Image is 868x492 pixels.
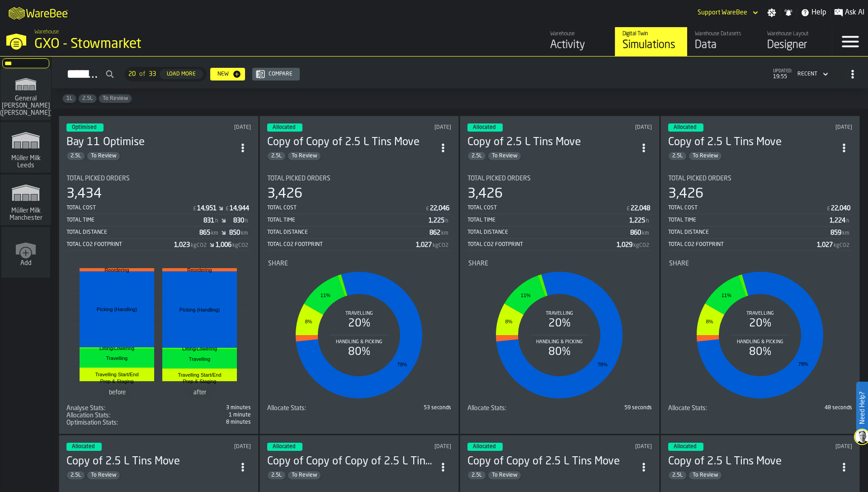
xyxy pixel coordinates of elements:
div: Stat Value [631,205,650,212]
span: h [846,218,849,224]
div: Stat Value [430,205,449,212]
span: kgCO2 [633,242,649,249]
span: 2.5L [669,472,686,478]
div: 3,426 [668,186,703,202]
span: 2.5L [268,153,285,159]
div: Title [669,260,852,267]
div: Total CO2 Footprint [267,241,416,248]
span: Add [20,260,32,267]
a: link-to-/wh/i/1f322264-80fa-4175-88bb-566e6213dfa5/simulations [615,27,687,56]
div: Title [267,175,452,182]
span: 2.5L [468,153,486,159]
div: Stat Value [174,241,190,249]
span: Analyse Stats: [66,405,105,412]
div: Total Cost [66,205,192,211]
div: Total Time [66,217,203,223]
div: Total Distance [267,229,430,236]
span: To Review [488,472,521,478]
span: 19:55 [773,74,792,80]
span: Ask AI [845,7,864,18]
button: button-Compare [252,68,300,80]
span: km [642,230,649,237]
div: Total Time [267,217,429,223]
span: 2.5L [79,95,96,102]
span: Share [669,260,689,267]
span: Müller Milk Leeds [4,155,47,169]
div: 8 minutes [122,419,251,426]
span: To Review [87,472,120,478]
div: Title [66,419,118,426]
div: status-3 2 [467,123,503,132]
div: Total Time [668,217,830,223]
span: 2.5L [268,472,285,478]
span: Total Picked Orders [668,175,731,182]
div: Stat Value [629,217,645,224]
label: button-toggle-Ask AI [830,7,868,18]
a: link-to-/wh/i/1f322264-80fa-4175-88bb-566e6213dfa5/feed/ [542,27,615,56]
div: Copy of 2.5 L Tins Move [66,454,235,469]
div: Stat Value [630,229,641,237]
span: kgCO2 [834,242,849,249]
span: km [241,230,248,237]
div: stat-Analyse Stats: [66,405,251,412]
div: Total Distance [467,229,630,236]
div: Warehouse [550,31,608,37]
div: Stat Value [617,241,632,249]
span: 2.5L [669,153,686,159]
div: Copy of 2.5 L Tins Move [668,135,836,150]
div: Copy of Copy of 2.5 L Tins Move [467,454,636,469]
div: Updated: 09/05/2025, 17:43:41 Created: 09/05/2025, 17:41:46 [578,444,652,450]
span: Warehouse [34,29,59,35]
span: Allocated [273,125,295,130]
div: Total Cost [267,205,425,211]
div: Title [66,175,251,182]
span: 1L [63,95,76,102]
span: 2.5L [67,472,85,478]
span: Optimised [72,125,96,130]
div: 1 minute [114,412,251,418]
div: Title [468,260,651,267]
span: 2.5L [468,472,486,478]
div: Title [267,405,306,412]
div: Stat Value [216,241,231,249]
span: 20 [128,71,136,78]
div: Warehouse Datasets [695,31,752,37]
div: status-3 2 [66,443,102,451]
label: Need Help? [857,383,867,433]
div: Simulations [623,38,680,52]
text: before [109,389,126,396]
div: Updated: 19/08/2025, 18:01:57 Created: 03/07/2025, 17:27:19 [178,124,251,131]
a: link-to-/wh/i/b09612b5-e9f1-4a3a-b0a4-784729d61419/simulations [0,175,51,227]
div: Title [668,405,707,412]
div: Copy of 2.5 L Tins Move [668,454,836,469]
div: status-3 2 [267,443,302,451]
div: Total Cost [467,205,626,211]
div: ItemListCard-DashboardItemContainer [59,116,259,434]
div: ItemListCard-DashboardItemContainer [259,116,459,434]
div: stat-Share [669,260,852,403]
span: £ [193,206,196,212]
div: Stat Value [830,217,845,224]
h3: Copy of 2.5 L Tins Move [467,135,636,150]
div: 59 seconds [510,405,652,411]
span: £ [226,206,229,212]
h3: Copy of Copy of 2.5 L Tins Move [267,135,435,150]
span: km [211,230,218,237]
div: DropdownMenuValue-4 [797,71,817,77]
span: kgCO2 [232,242,248,249]
div: Total CO2 Footprint [668,241,817,248]
div: status-3 2 [66,123,104,132]
div: Data [695,38,752,52]
div: Title [66,405,105,412]
span: Share [268,260,288,267]
div: status-3 2 [267,123,302,132]
div: Stat Value [831,205,850,212]
div: DropdownMenuValue-4 [794,69,830,80]
span: £ [426,206,429,212]
div: Stat Value [197,205,217,212]
a: link-to-/wh/i/1f322264-80fa-4175-88bb-566e6213dfa5/designer [759,27,832,56]
div: Title [467,405,506,412]
span: Allocated [72,444,94,449]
